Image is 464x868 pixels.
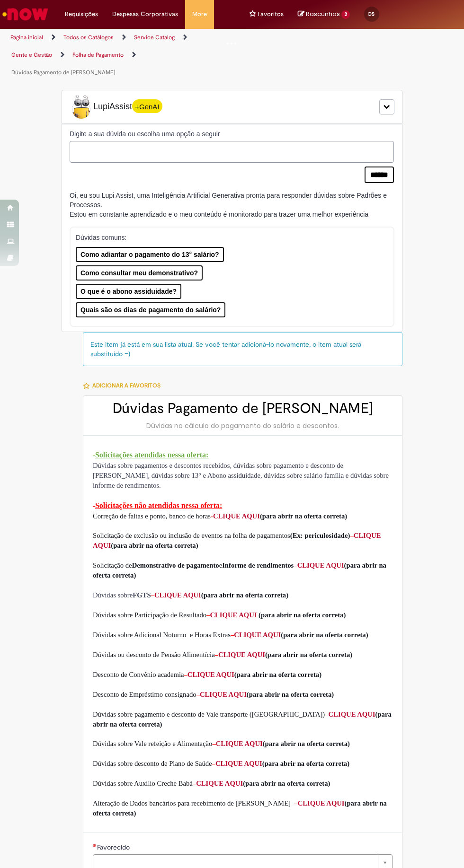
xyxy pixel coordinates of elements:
span: (para abrir na oferta correta) [111,542,198,549]
img: Lupi [70,95,93,119]
span: Informe de rendimentos [222,561,294,569]
span: – [151,591,154,599]
span: (para abrir na oferta correta) [93,799,387,817]
div: Oi, eu sou Lupi Assist, uma Inteligência Artificial Generativa pronta para responder dúvidas sobr... [70,191,394,219]
span: (para abrir na oferta correta) [265,651,352,658]
a: CLIQUE AQUI [215,760,262,767]
span: Solicitações atendidas nessa oferta: [95,451,209,459]
a: CLIQUE AQUI [213,512,260,520]
span: – [212,740,215,747]
span: (para abrir na oferta correta) [262,760,349,767]
a: Dúvidas Pagamento de [PERSON_NAME] [11,69,115,76]
a: CLIQUE AQUI [154,591,201,599]
span: Despesas Corporativas [112,9,178,19]
span: – [184,671,187,678]
span: Favoritos [258,9,284,19]
ul: Trilhas de página [7,29,225,81]
a: CLIQUE AQUI [200,691,247,698]
a: Folha de Pagamento [72,51,124,59]
span: Desconto de Empréstimo consignado [93,691,196,698]
span: Desconto de Convênio academia [93,671,184,678]
span: Rascunhos [306,9,340,18]
span: Necessários [93,843,97,847]
span: Dúvidas sobre [93,591,133,599]
span: (para abrir na oferta correta) [243,780,330,787]
span: Dúvidas sobre pagamento e desconto de Vale transporte ([GEOGRAPHIC_DATA]) [93,710,325,718]
span: LupiAssist [70,95,162,119]
span: - [93,502,95,509]
span: Dúvidas sobre Adicional Noturno e Horas Extras [93,631,231,639]
p: Dúvidas comuns: [76,233,384,242]
span: – [294,561,297,569]
a: CLIQUE AQUI [93,532,381,549]
span: 2 [341,10,350,19]
span: – [206,611,210,619]
span: (para abrir na oferta correta) [201,591,288,599]
span: - [211,512,213,520]
span: e [219,561,223,569]
span: – [196,691,200,698]
button: O que é o abono assiduidade? [76,284,181,299]
button: Como consultar meu demonstrativo? [76,265,203,281]
a: CLIQUE AQUI [216,740,263,747]
span: Dúvidas sobre Auxilio Creche Babá [93,780,193,787]
span: Adicionar a Favoritos [92,382,161,389]
span: Alteração de Dados bancários para recebimento de [PERSON_NAME] [93,799,291,807]
span: – [325,710,328,718]
span: (para abrir na oferta correta) [234,671,321,678]
span: (para abrir na oferta correta) [281,631,368,639]
img: ServiceNow [1,5,50,24]
span: – [193,780,196,787]
span: – [350,532,353,539]
a: CLIQUE AQUI [218,651,265,658]
span: Dúvidas sobre Vale refeição e Alimentação [93,740,212,747]
span: – [294,799,297,807]
span: (para abrir na oferta correta) [247,691,334,698]
span: (para abrir na oferta correta) [263,740,350,747]
span: Dúvidas sobre Participação de Resultado [93,611,206,619]
span: Dúvidas ou desconto de Pensão Alimentícia [93,651,215,658]
span: Demonstrativo de pagamento [132,561,219,569]
div: Este item já está em sua lista atual. Se você tentar adicioná-lo novamente, o item atual será sub... [83,332,402,366]
span: – [231,631,234,639]
p: Dúvidas sobre pagamentos e descontos recebidos, dúvidas sobre pagamento e desconto de [PERSON_NAM... [93,461,393,491]
a: CLIQUE AQUI [329,710,375,718]
label: Digite a sua dúvida ou escolha uma opção a seguir [70,129,394,139]
span: Solicitações não atendidas nessa oferta: [95,501,222,509]
a: CLIQUE AQUI [297,561,344,569]
span: – [215,651,218,658]
h2: Dúvidas Pagamento de [PERSON_NAME] [93,401,393,416]
span: (para abrir na oferta correta) [260,512,347,520]
span: CLIQUE AQUI [187,671,234,678]
a: Todos os Catálogos [63,34,114,41]
span: Correção de faltas e ponto, banco de horas [93,512,211,520]
a: CLIQUE AQUI [234,631,281,639]
span: Solicitação de exclusão ou inclusão de eventos na folha de pagamentos [93,532,290,539]
span: (para abrir na oferta correta) [93,561,386,579]
a: CLIQUE AQUI [210,611,257,619]
span: FGTS [133,591,151,599]
span: Solicitação de [93,561,132,569]
span: (para abrir na oferta correta) [93,710,392,728]
a: No momento, sua lista de rascunhos tem 2 Itens [298,9,350,18]
span: (para abrir na oferta correta) [259,611,346,619]
a: Gente e Gestão [11,51,52,59]
button: Quais são os dias de pagamento do salário? [76,302,225,317]
span: More [192,9,207,19]
span: Dúvidas sobre desconto de Plano de Saúde [93,760,212,767]
span: +GenAI [132,99,162,113]
a: CLIQUE AQUI [298,799,345,807]
span: CLIQUE AQUI [196,780,243,787]
a: Service Catalog [134,34,175,41]
span: Requisições [65,9,98,19]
